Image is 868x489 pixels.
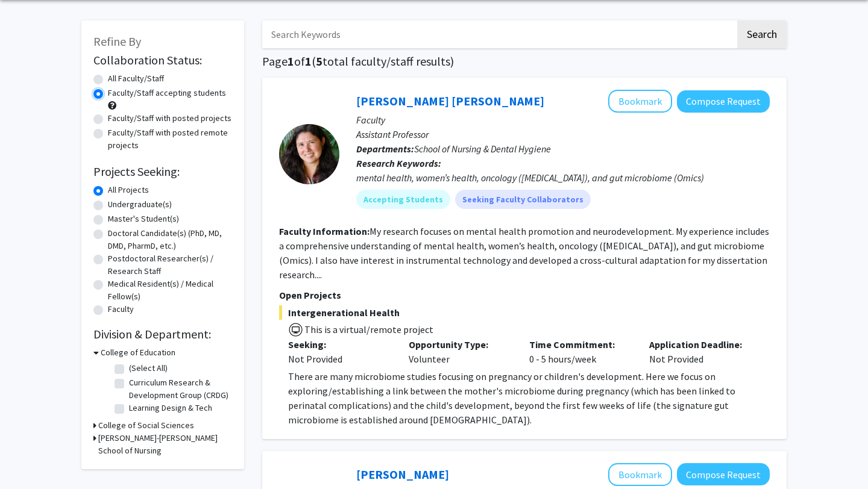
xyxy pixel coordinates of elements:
[356,170,770,185] div: mental health, women’s health, oncology ([MEDICAL_DATA]), and gut microbiome (Omics)
[108,72,164,85] label: All Faculty/Staff
[279,305,770,320] span: Intergenerational Health
[356,93,544,108] a: [PERSON_NAME] [PERSON_NAME]
[108,213,179,225] label: Master's Student(s)
[529,337,632,352] p: Time Commitment:
[129,362,168,375] label: (Select All)
[455,190,591,209] mat-chip: Seeking Faculty Collaborators
[288,369,770,427] p: There are many microbiome studies focusing on pregnancy or children's development. Here we focus ...
[129,376,229,402] label: Curriculum Research & Development Group (CRDG)
[108,184,149,196] label: All Projects
[279,225,370,237] b: Faculty Information:
[356,157,441,169] b: Research Keywords:
[108,252,232,278] label: Postdoctoral Researcher(s) / Research Staff
[356,190,450,209] mat-chip: Accepting Students
[640,337,761,366] div: Not Provided
[356,127,770,142] p: Assistant Professor
[356,467,449,482] a: [PERSON_NAME]
[303,323,433,335] span: This is a virtual/remote project
[677,463,770,485] button: Compose Request to Ashley Rubin
[262,20,735,48] input: Search Keywords
[108,126,232,152] label: Faculty/Staff with posted remote projects
[108,198,172,211] label: Undergraduate(s)
[520,337,641,366] div: 0 - 5 hours/week
[608,463,672,486] button: Add Ashley Rubin to Bookmarks
[9,435,51,480] iframe: Chat
[98,419,194,432] h3: College of Social Sciences
[288,54,294,69] span: 1
[279,225,769,281] fg-read-more: My research focuses on mental health promotion and neurodevelopment. My experience includes a com...
[93,34,141,49] span: Refine By
[93,327,232,341] h2: Division & Department:
[108,87,226,99] label: Faculty/Staff accepting students
[108,112,231,125] label: Faculty/Staff with posted projects
[108,278,232,303] label: Medical Resident(s) / Medical Fellow(s)
[414,143,551,155] span: School of Nursing & Dental Hygiene
[101,346,175,359] h3: College of Education
[108,303,134,316] label: Faculty
[305,54,312,69] span: 1
[400,337,520,366] div: Volunteer
[356,113,770,127] p: Faculty
[409,337,511,352] p: Opportunity Type:
[129,402,212,414] label: Learning Design & Tech
[677,90,770,113] button: Compose Request to Samia Valeria Ozorio Dutra
[316,54,322,69] span: 5
[98,432,232,457] h3: [PERSON_NAME]-[PERSON_NAME] School of Nursing
[108,227,232,252] label: Doctoral Candidate(s) (PhD, MD, DMD, PharmD, etc.)
[288,337,391,352] p: Seeking:
[279,288,770,302] p: Open Projects
[737,20,787,48] button: Search
[608,90,672,113] button: Add Samia Valeria Ozorio Dutra to Bookmarks
[356,143,414,155] b: Departments:
[93,164,232,179] h2: Projects Seeking:
[649,337,752,352] p: Application Deadline:
[93,53,232,67] h2: Collaboration Status:
[262,54,787,69] h1: Page of ( total faculty/staff results)
[288,352,391,366] div: Not Provided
